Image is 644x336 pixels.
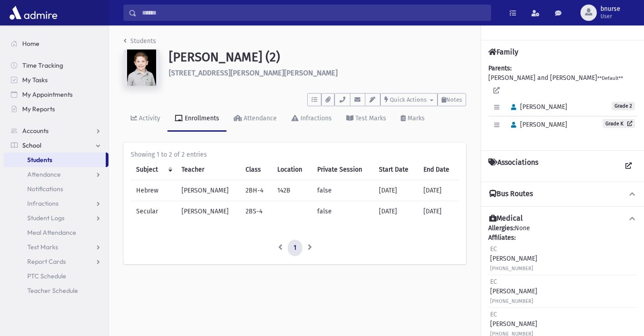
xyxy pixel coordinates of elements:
[488,158,538,174] h4: Associations
[27,228,76,237] span: Meal Attendance
[272,159,311,180] th: Location
[603,119,635,128] a: Grade K
[507,121,567,128] span: [PERSON_NAME]
[272,180,311,201] td: 142B
[22,40,39,48] span: Home
[240,201,272,222] td: 2BS-4
[4,124,108,138] a: Accounts
[488,224,515,232] b: Allergies:
[490,266,533,272] small: [PHONE_NUMBER]
[123,106,167,132] a: Activity
[312,201,374,222] td: false
[27,170,61,178] span: Attendance
[490,244,537,273] div: [PERSON_NAME]
[169,49,466,65] h1: [PERSON_NAME] (2)
[183,114,219,122] div: Enrollments
[22,127,49,135] span: Accounts
[612,102,635,110] span: Grade 2
[123,49,160,86] img: 9kAAAAAAAAAAAAAAAAAAAAAAAAAAAAAAAAAAAAAAAAAAAAAAAAAAAAAAAAAAAAAAAAAAAAAAAAAAAAAAAAAAAAAAAAAAAAAAA...
[4,225,108,240] a: Meal Attendance
[137,5,491,21] input: Search
[418,201,459,222] td: [DATE]
[22,90,73,99] span: My Appointments
[507,103,567,111] span: [PERSON_NAME]
[242,114,277,122] div: Attendance
[418,159,459,180] th: End Date
[4,138,108,153] a: School
[176,201,241,222] td: [PERSON_NAME]
[4,36,108,51] a: Home
[490,245,497,253] span: EC
[131,201,176,222] td: Secular
[4,211,108,225] a: Student Logs
[490,278,497,286] span: EC
[406,114,425,122] div: Marks
[393,106,432,132] a: Marks
[27,185,63,193] span: Notifications
[4,269,108,283] a: PTC Schedule
[240,159,272,180] th: Class
[299,114,332,122] div: Infractions
[167,106,226,132] a: Enrollments
[4,182,108,196] a: Notifications
[27,156,52,164] span: Students
[490,298,533,304] small: [PHONE_NUMBER]
[4,283,108,298] a: Teacher Schedule
[390,96,427,103] span: Quick Actions
[488,214,637,223] button: Medical
[4,87,108,102] a: My Appointments
[354,114,386,122] div: Test Marks
[22,105,55,113] span: My Reports
[4,254,108,269] a: Report Cards
[27,243,58,251] span: Test Marks
[284,106,339,132] a: Infractions
[489,189,533,199] h4: Bus Routes
[488,64,637,143] div: [PERSON_NAME] and [PERSON_NAME]
[137,114,160,122] div: Activity
[288,240,302,256] a: 1
[4,167,108,182] a: Attendance
[7,4,59,22] img: AdmirePro
[169,69,466,77] h6: [STREET_ADDRESS][PERSON_NAME][PERSON_NAME]
[123,36,156,49] nav: breadcrumb
[418,180,459,201] td: [DATE]
[374,201,418,222] td: [DATE]
[131,159,176,180] th: Subject
[131,150,459,159] div: Showing 1 to 2 of 2 entries
[4,58,108,73] a: Time Tracking
[438,93,466,106] button: Notes
[380,93,438,106] button: Quick Actions
[226,106,284,132] a: Attendance
[27,257,66,266] span: Report Cards
[488,234,516,242] b: Affiliates:
[600,13,620,20] span: User
[600,5,620,13] span: bnurse
[488,48,518,56] h4: Family
[488,189,637,199] button: Bus Routes
[374,159,418,180] th: Start Date
[27,272,66,280] span: PTC Schedule
[22,61,63,69] span: Time Tracking
[488,64,511,72] b: Parents:
[27,199,59,208] span: Infractions
[489,214,523,223] h4: Medical
[27,214,64,222] span: Student Logs
[339,106,393,132] a: Test Marks
[490,311,497,318] span: EC
[490,277,537,306] div: [PERSON_NAME]
[27,287,78,295] span: Teacher Schedule
[22,141,41,149] span: School
[374,180,418,201] td: [DATE]
[446,96,462,103] span: Notes
[312,180,374,201] td: false
[4,196,108,211] a: Infractions
[131,180,176,201] td: Hebrew
[4,153,106,167] a: Students
[4,102,108,116] a: My Reports
[123,37,156,45] a: Students
[176,180,241,201] td: [PERSON_NAME]
[240,180,272,201] td: 2BH-4
[22,76,48,84] span: My Tasks
[312,159,374,180] th: Private Session
[4,240,108,254] a: Test Marks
